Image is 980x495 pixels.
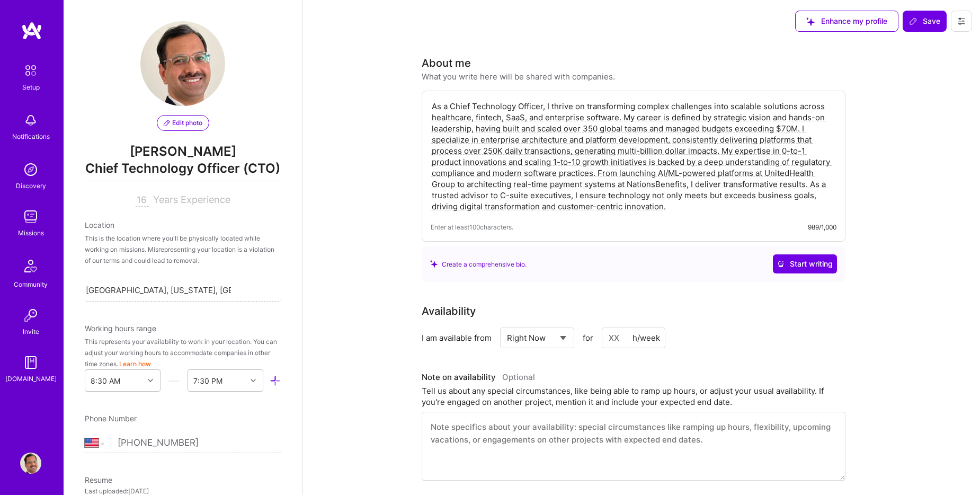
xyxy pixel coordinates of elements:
div: Availability [422,303,476,319]
span: [PERSON_NAME] [85,144,281,160]
div: Location [85,219,281,231]
img: discovery [20,159,41,180]
span: Start writing [777,259,833,269]
input: +1 (000) 000-0000 [118,428,281,458]
div: Invite [23,326,39,337]
button: Learn how [119,358,151,369]
img: User Avatar [140,21,225,106]
div: Note on availability [422,369,535,385]
span: Working hours range [85,324,156,333]
div: I am available from [422,332,492,343]
div: Tell us about any special circumstances, like being able to ramp up hours, or adjust your usual a... [422,385,845,408]
span: Phone Number [85,414,137,423]
div: Missions [18,227,44,238]
span: Resume [85,475,112,484]
div: About me [422,55,471,71]
div: Create a comprehensive bio. [430,259,527,270]
div: h/week [632,332,660,343]
img: User Avatar [20,453,41,474]
span: for [583,332,593,343]
span: Save [909,16,940,26]
div: [DOMAIN_NAME] [5,373,57,384]
i: icon Chevron [148,378,153,383]
img: bell [20,110,41,131]
div: 8:30 AM [91,375,120,386]
button: Edit photo [157,115,209,131]
div: 7:30 PM [193,375,222,386]
span: Years Experience [153,194,230,205]
i: icon PencilPurple [164,120,170,126]
div: Discovery [16,180,46,191]
div: Community [14,279,48,290]
span: Enter at least 100 characters. [431,222,513,233]
img: Community [18,253,43,279]
img: Invite [20,305,41,326]
textarea: As a Chief Technology Officer, I thrive on transforming complex challenges into scalable solution... [431,100,836,213]
i: icon Chevron [251,378,256,383]
button: Enhance my profile [795,11,898,32]
span: Chief Technology Officer (CTO) [85,160,281,181]
div: Notifications [12,131,50,142]
i: icon SuggestedTeams [806,17,815,26]
span: Edit photo [164,118,202,128]
i: icon SuggestedTeams [430,260,438,268]
div: 989/1,000 [808,222,836,233]
img: guide book [20,352,41,373]
span: Enhance my profile [806,16,887,26]
div: Setup [22,82,40,93]
img: setup [20,59,42,82]
img: logo [21,21,42,40]
button: Save [903,11,947,32]
a: User Avatar [17,453,44,474]
div: This represents your availability to work in your location. You can adjust your working hours to ... [85,336,281,369]
span: Optional [502,372,535,382]
i: icon CrystalBallWhite [777,260,785,268]
img: teamwork [20,206,41,227]
i: icon HorizontalInLineDivider [168,375,180,386]
button: Start writing [773,254,837,273]
input: XX [136,194,149,207]
div: This is the location where you'll be physically located while working on missions. Misrepresentin... [85,233,281,266]
input: XX [602,328,665,348]
div: What you write here will be shared with companies. [422,71,615,82]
